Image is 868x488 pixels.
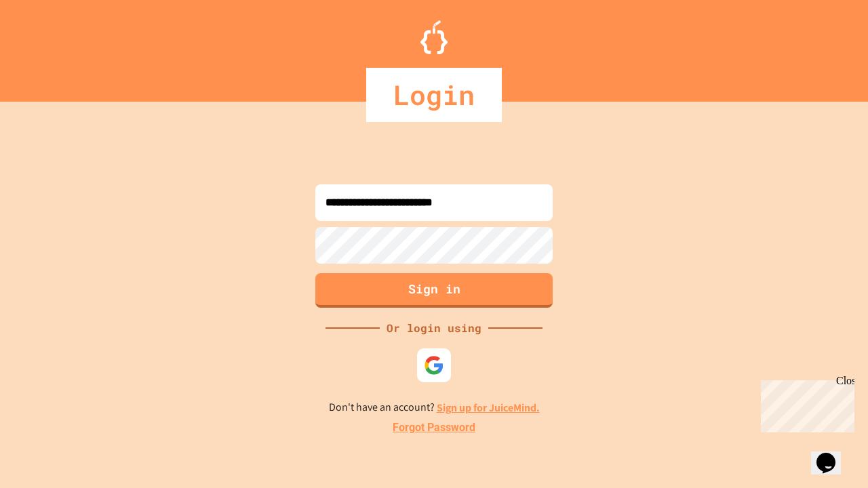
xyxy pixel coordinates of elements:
div: Login [366,68,502,122]
img: google-icon.svg [424,355,444,375]
img: Logo.svg [420,20,448,54]
p: Don't have an account? [329,399,540,416]
a: Sign up for JuiceMind. [437,401,540,415]
a: Forgot Password [393,420,475,436]
button: Sign in [315,273,553,308]
div: Chat with us now!Close [5,5,94,86]
div: Or login using [380,320,488,336]
iframe: chat widget [755,375,854,432]
iframe: chat widget [811,434,854,474]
